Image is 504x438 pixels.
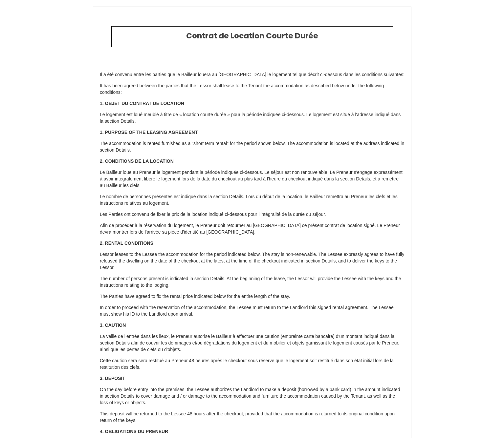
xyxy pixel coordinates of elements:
p: Cette caution sera sera restitué au Preneur 48 heures après le checkout sous réserve que le logem... [100,358,405,371]
p: Afin de procéder à la réservation du logement, le Preneur doit retourner au [GEOGRAPHIC_DATA] ce ... [100,222,405,236]
p: The accommodation is rented furnished as a "short term rental" for the period shown below. The ac... [100,140,405,154]
p: Le nombre de personnes présentes est indiqué dans la section Details. Lors du début de la locatio... [100,194,405,207]
p: Les Parties ont convenu de fixer le prix de la location indiqué ci-dessous pour l’intégralité de ... [100,211,405,218]
p: Le logement est loué meublé à titre de « location courte durée » pour la période indiquée ci-dess... [100,112,405,125]
strong: 1. OBJET DU CONTRAT DE LOCATION [100,101,184,106]
strong: 2. CONDITIONS DE LA LOCATION [100,158,174,164]
strong: 3. CAUTION [100,323,126,328]
strong: 4. OBLIGATIONS DU PRENEUR [100,429,168,434]
strong: 2. RENTAL CONDITIONS [100,240,153,246]
p: La veille de l’entrée dans les lieux, le Preneur autorise le Bailleur à effectuer une caution (em... [100,333,405,353]
h2: Contrat de Location Courte Durée [117,31,388,41]
p: The number of persons present is indicated in section Details. At the beginning of the lease, the... [100,276,405,289]
strong: 3. DEPOSIT [100,376,125,381]
p: On the day before entry into the premises, the Lessee authorizes the Landlord to make a deposit (... [100,386,405,406]
p: This deposit will be returned to the Lessee 48 hours after the checkout, provided that the accomm... [100,411,405,424]
p: Lessor leases to the Lessee the accommodation for the period indicated below. The stay is non-ren... [100,251,405,271]
strong: 1. PURPOSE OF THE LEASING AGREEMENT [100,130,198,135]
p: In order to proceed with the reservation of the accommodation, the Lessee must return to the Land... [100,304,405,318]
p: It has been agreed between the parties that the Lessor shall lease to the Tenant the accommodatio... [100,83,405,96]
p: The Parties have agreed to fix the rental price indicated below for the entire length of the stay. [100,293,405,300]
p: Il a été convenu entre les parties que le Bailleur louera au [GEOGRAPHIC_DATA] le logement tel qu... [100,72,405,78]
p: Le Bailleur loue au Preneur le logement pendant la période indiquée ci-dessous. Le séjour est non... [100,169,405,189]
